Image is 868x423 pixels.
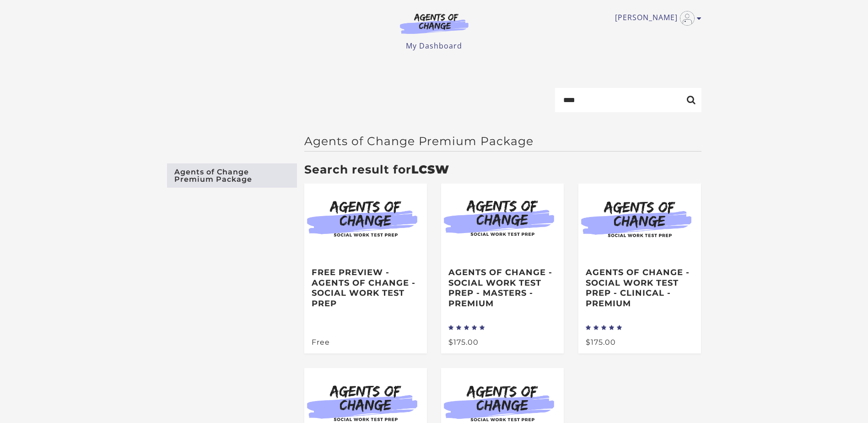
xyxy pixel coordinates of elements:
[472,325,477,331] i: star
[304,184,427,353] a: Free Preview - Agents of Change - Social Work Test Prep Free
[304,134,701,148] h2: Agents of Change Premium Package
[304,163,701,176] h3: Search result for
[312,267,420,309] h3: Free Preview - Agents of Change - Social Work Test Prep
[586,267,694,309] h3: Agents of Change - Social Work Test Prep - CLINICAL - PREMIUM
[448,325,454,331] i: star
[448,267,556,309] h3: Agents of Change - Social Work Test Prep - MASTERS - PREMIUM
[411,163,449,176] strong: LCSW
[586,339,694,346] div: $175.00
[167,163,297,188] a: Agents of Change Premium Package
[617,325,622,331] i: star
[586,325,591,331] i: star
[615,11,697,26] a: Toggle menu
[593,325,599,331] i: star
[406,41,462,51] a: My Dashboard
[480,325,485,331] i: star
[464,325,469,331] i: star
[601,325,607,331] i: star
[441,184,564,353] a: Agents of Change - Social Work Test Prep - MASTERS - PREMIUM $175.00
[312,339,420,346] div: Free
[456,325,462,331] i: star
[448,339,556,346] div: $175.00
[390,13,478,34] img: Agents of Change Logo
[578,184,701,353] a: Agents of Change - Social Work Test Prep - CLINICAL - PREMIUM $175.00
[609,325,615,331] i: star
